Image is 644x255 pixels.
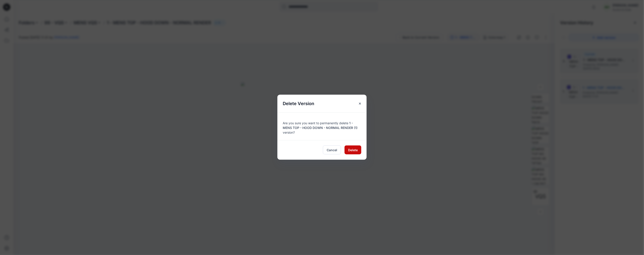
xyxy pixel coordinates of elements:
[356,100,364,108] button: Close
[323,145,341,154] button: Cancel
[283,118,361,135] div: Are you sure you want to permanently delete version?
[283,121,357,130] span: 1 - MENS TOP - HOOD DOWN - NORMAL RENDER (1)
[348,148,358,152] span: Delete
[277,95,320,112] h5: Delete Version
[327,148,337,152] span: Cancel
[345,145,361,154] button: Delete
